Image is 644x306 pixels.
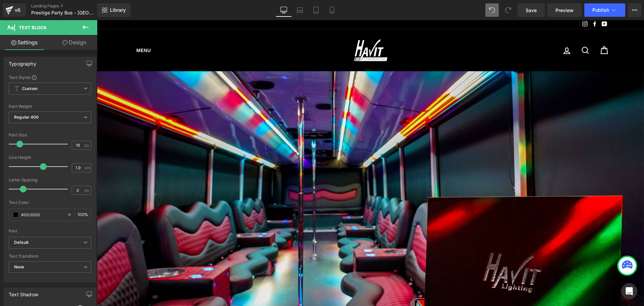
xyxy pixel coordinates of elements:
span: px [85,143,90,147]
div: Open Intercom Messenger [621,283,637,299]
a: Laptop [292,3,308,17]
b: Regular 400 [14,115,39,120]
a: Tablet [308,3,324,17]
b: Custom [22,86,38,92]
span: px [85,188,90,192]
div: Letter Spacing [9,178,91,182]
b: None [14,264,24,269]
div: Text Transform [9,254,91,259]
div: Font [9,229,91,233]
a: Desktop [276,3,292,17]
div: v6 [13,6,22,14]
div: Typography [9,57,36,67]
span: Prestige Party Bus - [GEOGRAPHIC_DATA] [31,10,96,15]
button: Publish [584,3,625,17]
div: Text Color [9,200,91,205]
a: Mobile [324,3,340,17]
div: % [75,209,91,221]
button: Redo [501,3,515,17]
span: Publish [592,7,609,13]
input: Color [21,211,64,218]
span: Save [526,7,537,14]
a: v6 [3,3,26,17]
div: Text Shadow [9,288,38,297]
button: More [628,3,641,17]
div: Font Weight [9,104,91,109]
span: em [85,166,90,170]
button: Undo [485,3,499,17]
i: Default [14,240,29,246]
div: Text Styles [9,75,91,80]
a: Preview [547,3,582,17]
img: Havit Commercial [257,19,290,41]
div: Font Size [9,133,91,137]
span: Text Block [19,25,47,30]
a: Design [50,35,99,50]
div: Line Height [9,155,91,160]
span: Preview [555,7,574,14]
a: Landing Pages [31,3,108,9]
a: New Library [97,3,130,17]
span: Library [110,7,126,13]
